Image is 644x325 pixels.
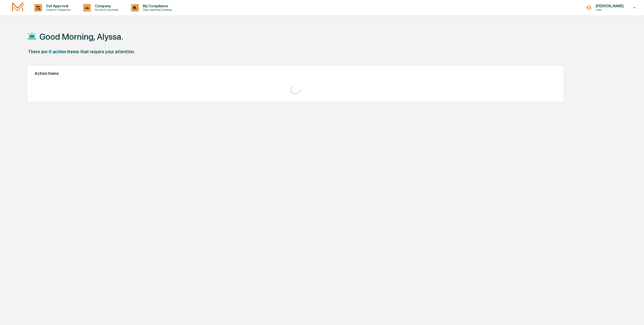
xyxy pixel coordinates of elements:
[42,8,73,12] p: Content & Transactions
[35,71,556,76] h2: Action Items
[42,4,73,8] p: Get Approval
[139,4,175,8] p: My Compliance
[12,2,24,14] img: logo
[91,8,121,12] p: Policies & Documents
[80,49,135,54] div: that require your attention.
[28,49,48,54] div: There are
[49,49,79,54] div: 0 action items
[91,4,121,8] p: Company
[592,4,626,8] p: [PERSON_NAME]
[592,8,626,12] p: Users
[139,8,175,12] p: Data, Deadlines & Settings
[39,32,123,42] h1: Good Morning, Alyssa.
